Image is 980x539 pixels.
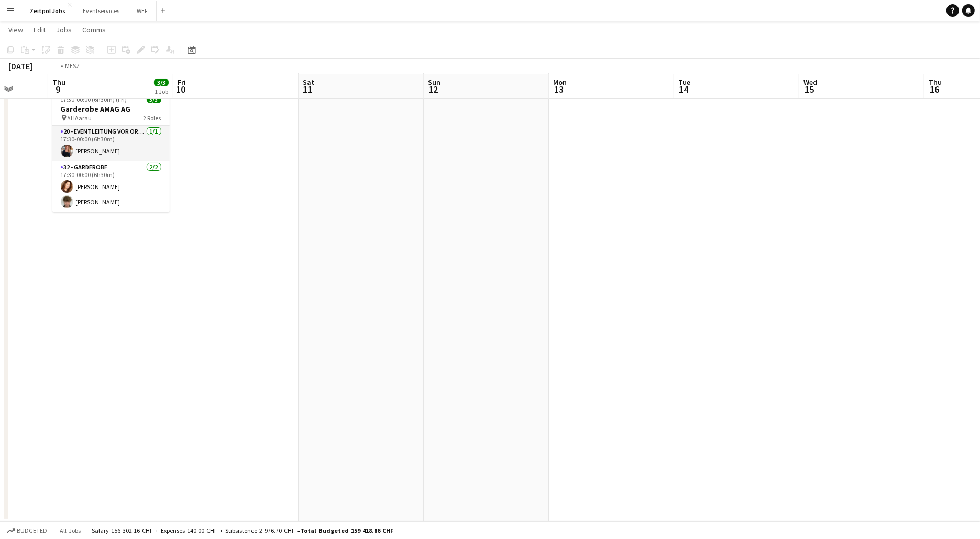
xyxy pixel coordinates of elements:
[8,61,32,71] div: [DATE]
[74,1,128,21] button: Eventservices
[5,525,49,536] button: Budgeted
[65,62,80,70] div: MESZ
[34,25,46,35] span: Edit
[92,526,393,534] div: Salary 156 302.16 CHF + Expenses 140.00 CHF + Subsistence 2 976.70 CHF =
[56,25,72,35] span: Jobs
[52,23,76,37] a: Jobs
[29,23,50,37] a: Edit
[21,1,74,21] button: Zeitpol Jobs
[82,25,106,35] span: Comms
[4,23,27,37] a: View
[58,526,83,534] span: All jobs
[17,527,47,534] span: Budgeted
[78,23,110,37] a: Comms
[300,526,393,534] span: Total Budgeted 159 418.86 CHF
[8,25,23,35] span: View
[128,1,157,21] button: WEF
